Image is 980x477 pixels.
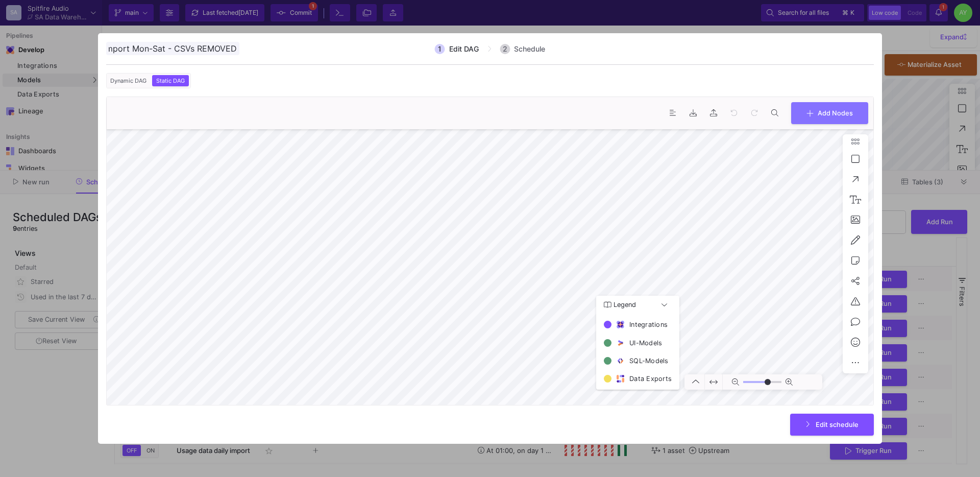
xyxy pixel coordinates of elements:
button: Dynamic DAG [108,75,149,86]
span: 2 [500,44,510,54]
span: Schedule [514,45,545,53]
img: model-ui.svg [617,339,624,347]
button: Edit schedule [790,414,874,436]
div: Data Exports [629,374,672,384]
button: Static DAG [152,75,189,86]
div: SQL-Models [629,356,668,366]
span: Legend [604,300,635,309]
div: Legend [596,314,679,390]
input: Scheduled DAG Name [106,42,239,55]
span: Static DAG [154,77,187,84]
span: Add Nodes [818,109,853,117]
span: 1 [435,44,445,54]
span: Dynamic DAG [108,77,149,84]
button: 1Edit DAG [432,41,481,57]
button: 2Schedule [497,41,548,57]
span: Edit schedule [816,421,859,428]
span: Edit DAG [449,45,479,53]
div: UI-Models [629,338,662,348]
img: model-sql.svg [617,357,624,365]
img: data-export.svg [617,375,624,383]
button: Add Nodes [791,102,868,124]
div: Integrations [629,320,668,329]
mat-expansion-panel-header: Legend [596,296,679,314]
img: integration.svg [617,321,624,328]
